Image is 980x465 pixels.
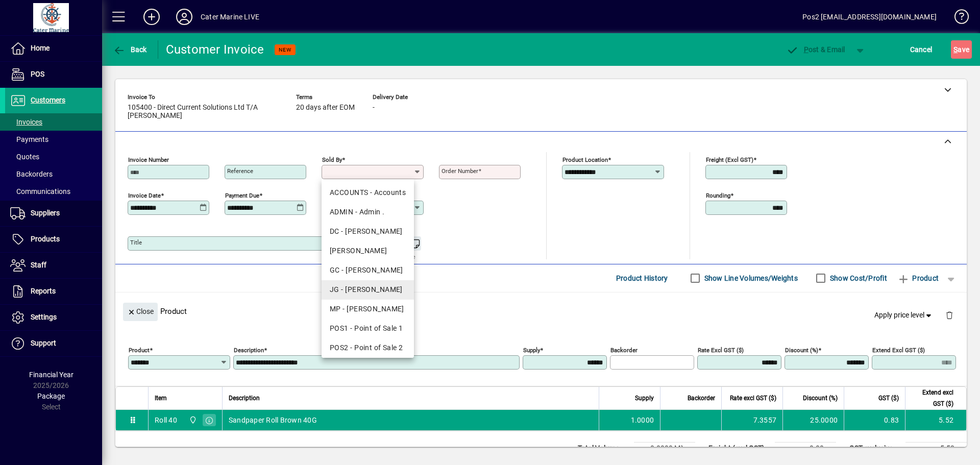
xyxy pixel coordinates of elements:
[330,187,406,198] div: ACCOUNTS - Accounts
[31,70,44,78] span: POS
[5,253,102,278] a: Staff
[892,269,944,287] button: Product
[234,347,264,354] mat-label: Description
[728,415,776,425] div: 7.3557
[31,339,56,347] span: Support
[844,442,905,454] td: GST exclusive
[878,393,899,404] span: GST ($)
[31,313,57,321] span: Settings
[322,338,414,358] mat-option: POS2 - Point of Sale 2
[166,41,264,58] div: Customer Invoice
[803,393,838,404] span: Discount (%)
[155,415,177,425] div: Roll 40
[128,192,161,199] mat-label: Invoice date
[610,347,638,354] mat-label: Backorder
[635,393,654,404] span: Supply
[953,45,958,54] span: S
[702,273,798,283] label: Show Line Volumes/Weights
[102,40,158,59] app-page-header-button: Back
[5,227,102,252] a: Products
[135,8,168,26] button: Add
[442,167,478,175] mat-label: Order number
[872,347,925,354] mat-label: Extend excl GST ($)
[5,165,102,183] a: Backorders
[631,415,654,425] span: 1.0000
[330,284,406,295] div: JG - [PERSON_NAME]
[5,131,102,148] a: Payments
[908,40,935,59] button: Cancel
[802,9,937,25] div: Pos2 [EMAIL_ADDRESS][DOMAIN_NAME]
[229,415,317,425] span: Sandpaper Roll Brown 40G
[786,45,845,54] span: ost & Email
[10,135,48,143] span: Payments
[168,8,201,26] button: Profile
[322,280,414,300] mat-option: JG - John Giles
[115,292,967,330] div: Product
[186,414,198,426] span: Cater Marine
[322,203,414,222] mat-option: ADMIN - Admin .
[330,304,406,314] div: MP - [PERSON_NAME]
[155,393,167,404] span: Item
[5,62,102,87] a: POS
[330,226,406,237] div: DC - [PERSON_NAME]
[782,410,844,430] td: 25.0000
[953,41,969,58] span: ave
[912,387,953,409] span: Extend excl GST ($)
[296,104,355,112] span: 20 days after EOM
[373,104,375,112] span: -
[844,410,905,430] td: 0.83
[322,222,414,241] mat-option: DC - Dan Cleaver
[5,279,102,304] a: Reports
[113,45,147,54] span: Back
[910,41,933,58] span: Cancel
[31,209,60,217] span: Suppliers
[905,442,967,454] td: 5.52
[634,442,695,454] td: 0.0000 M³
[870,306,938,324] button: Apply price level
[37,392,65,400] span: Package
[31,96,65,104] span: Customers
[330,207,406,217] div: ADMIN - Admin .
[322,156,342,163] mat-label: Sold by
[5,148,102,165] a: Quotes
[947,2,967,35] a: Knowledge Base
[703,442,775,454] td: Freight (excl GST)
[330,246,406,256] div: [PERSON_NAME]
[828,273,887,283] label: Show Cost/Profit
[804,45,808,54] span: P
[5,183,102,200] a: Communications
[5,36,102,61] a: Home
[110,40,150,59] button: Back
[330,265,406,276] div: GC - [PERSON_NAME]
[129,347,150,354] mat-label: Product
[5,331,102,356] a: Support
[616,270,668,286] span: Product History
[127,303,154,320] span: Close
[562,156,608,163] mat-label: Product location
[706,156,753,163] mat-label: Freight (excl GST)
[31,235,60,243] span: Products
[279,46,291,53] span: NEW
[730,393,776,404] span: Rate excl GST ($)
[31,287,56,295] span: Reports
[31,44,50,52] span: Home
[10,170,53,178] span: Backorders
[31,261,46,269] span: Staff
[120,307,160,316] app-page-header-button: Close
[130,239,142,246] mat-label: Title
[612,269,672,287] button: Product History
[128,156,169,163] mat-label: Invoice number
[5,305,102,330] a: Settings
[10,153,39,161] span: Quotes
[322,319,414,338] mat-option: POS1 - Point of Sale 1
[322,241,414,261] mat-option: DEB - Debbie McQuarters
[897,270,939,286] span: Product
[229,393,260,404] span: Description
[706,192,730,199] mat-label: Rounding
[330,323,406,334] div: POS1 - Point of Sale 1
[874,310,934,321] span: Apply price level
[5,201,102,226] a: Suppliers
[123,303,158,321] button: Close
[10,118,42,126] span: Invoices
[937,303,962,327] button: Delete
